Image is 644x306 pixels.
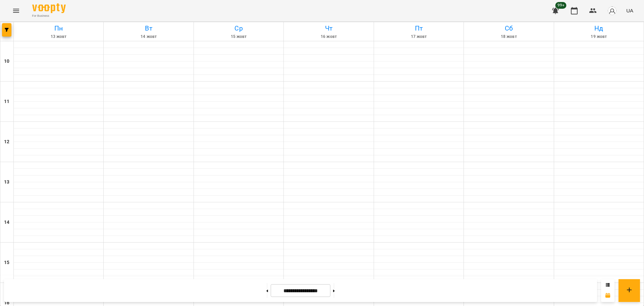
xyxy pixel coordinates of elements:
[4,178,9,186] h6: 13
[8,3,24,19] button: Menu
[195,23,282,34] h6: Ср
[105,34,192,40] h6: 14 жовт
[555,34,643,40] h6: 19 жовт
[15,34,102,40] h6: 13 жовт
[375,34,463,40] h6: 17 жовт
[607,6,617,15] img: avatar_s.png
[465,34,552,40] h6: 18 жовт
[465,23,552,34] h6: Сб
[4,138,9,146] h6: 12
[4,219,9,226] h6: 14
[32,3,66,13] img: Voopty Logo
[105,23,192,34] h6: Вт
[4,259,9,266] h6: 15
[285,34,372,40] h6: 16 жовт
[626,7,633,14] span: UA
[375,23,463,34] h6: Пт
[285,23,372,34] h6: Чт
[4,98,9,105] h6: 11
[32,14,66,18] span: For Business
[15,23,102,34] h6: Пн
[624,4,636,17] button: UA
[4,58,9,65] h6: 10
[555,2,567,9] span: 99+
[195,34,282,40] h6: 15 жовт
[555,23,643,34] h6: Нд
